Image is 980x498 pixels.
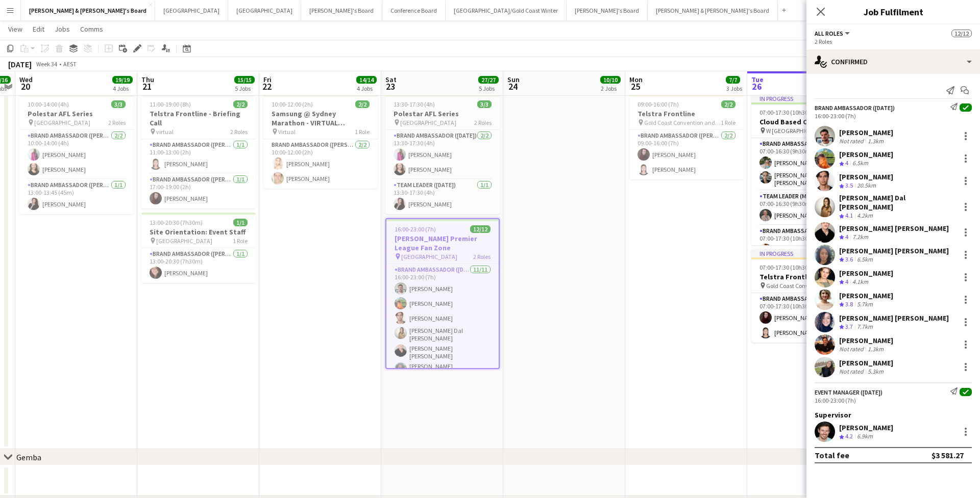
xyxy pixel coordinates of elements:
div: Not rated [839,368,866,375]
div: [PERSON_NAME] [PERSON_NAME] [839,246,949,255]
div: 1.3km [866,137,886,145]
div: 7.7km [855,323,875,331]
app-job-card: 13:30-17:30 (4h)3/3Polestar AFL Series [GEOGRAPHIC_DATA]2 RolesBrand Ambassador ([DATE])2/213:30-... [385,94,500,214]
div: In progress07:00-17:30 (10h30m)5/5Cloud Based Conference W [GEOGRAPHIC_DATA]3 RolesBrand Ambassad... [751,94,866,245]
div: [PERSON_NAME] [839,150,893,159]
span: 4 [845,233,848,241]
app-card-role: Brand Ambassador ([PERSON_NAME])1/117:00-19:00 (2h)[PERSON_NAME] [141,174,256,208]
span: 14/14 [356,76,377,84]
button: [PERSON_NAME] & [PERSON_NAME]'s Board [21,1,155,20]
span: 21 [140,81,154,92]
div: 4 Jobs [357,85,376,92]
span: Sun [507,75,520,84]
div: Gemba [16,452,41,462]
div: 5 Jobs [479,85,498,92]
span: Mon [629,75,643,84]
div: [PERSON_NAME] [839,291,893,300]
span: Wed [19,75,33,84]
button: [GEOGRAPHIC_DATA] [228,1,301,20]
div: Supervisor [806,410,980,420]
div: [PERSON_NAME] Dal [PERSON_NAME] [839,193,955,212]
app-card-role: Team Leader (Mon - Fri)1/107:00-16:30 (9h30m)[PERSON_NAME] [751,191,866,225]
div: 4.1km [850,278,870,286]
div: 2 Jobs [601,85,620,92]
app-card-role: Brand Ambassador ([PERSON_NAME])2/209:00-16:00 (7h)[PERSON_NAME][PERSON_NAME] [629,130,744,179]
span: W [GEOGRAPHIC_DATA] [766,127,828,135]
span: 26 [750,81,764,92]
div: 16:00-23:00 (7h) [815,397,972,404]
app-card-role: Brand Ambassador ([PERSON_NAME])2/207:00-17:30 (10h30m) [751,225,866,275]
div: [PERSON_NAME] [839,269,893,278]
h3: Job Fulfilment [806,5,980,18]
div: [PERSON_NAME] [839,336,893,345]
span: Jobs [55,24,70,34]
app-card-role: Brand Ambassador ([PERSON_NAME])1/111:00-13:00 (2h)[PERSON_NAME] [141,139,256,174]
app-card-role: Brand Ambassador ([PERSON_NAME])2/207:00-16:30 (9h30m)[PERSON_NAME][PERSON_NAME] [PERSON_NAME] [751,138,866,191]
span: Virtual [278,128,296,136]
h3: Cloud Based Conference [751,117,866,126]
a: Edit [29,22,48,36]
span: 3.6 [845,255,853,263]
span: View [8,24,22,34]
span: 3.5 [845,181,853,189]
span: 10:00-14:00 (4h) [28,100,69,108]
button: All roles [815,30,851,37]
span: 07:00-17:30 (10h30m) [759,264,816,271]
span: 1/1 [233,219,248,226]
div: 6.5km [850,159,870,168]
app-card-role: Team Leader ([DATE])1/113:30-17:30 (4h)[PERSON_NAME] [385,179,500,214]
span: 12/12 [470,225,491,233]
span: 4 [845,278,848,285]
span: 2/2 [355,100,370,108]
h3: Telstra Frontline [629,109,744,118]
span: [GEOGRAPHIC_DATA] [401,253,457,260]
span: 2/2 [721,100,736,108]
div: [PERSON_NAME] [PERSON_NAME] [839,313,949,323]
app-card-role: Brand Ambassador ([PERSON_NAME])2/210:00-12:00 (2h)[PERSON_NAME][PERSON_NAME] [263,139,378,189]
app-job-card: 09:00-16:00 (7h)2/2Telstra Frontline Gold Coast Convention and Exhibition Centre1 RoleBrand Ambas... [629,94,744,179]
a: Comms [76,22,107,36]
button: [PERSON_NAME]'s Board [567,1,648,20]
div: [PERSON_NAME] [PERSON_NAME] [839,224,949,233]
span: 4 [845,159,848,167]
h3: [PERSON_NAME] Premier League Fan Zone [386,234,499,252]
button: [PERSON_NAME]'s Board [301,1,382,20]
app-job-card: 10:00-14:00 (4h)3/3Polestar AFL Series [GEOGRAPHIC_DATA]2 RolesBrand Ambassador ([PERSON_NAME])2/... [19,94,134,214]
app-job-card: 16:00-23:00 (7h)12/12[PERSON_NAME] Premier League Fan Zone [GEOGRAPHIC_DATA]2 RolesBrand Ambassad... [385,218,500,369]
div: In progress07:00-17:30 (10h30m)2/2Telstra Frontline Gold Coast Convention and Exhibition Centre1 ... [751,249,866,343]
app-card-role: Brand Ambassador ([PERSON_NAME])1/113:00-20:30 (7h30m)[PERSON_NAME] [141,248,256,283]
div: In progress [751,249,866,257]
h3: Polestar AFL Series [19,109,134,118]
div: Confirmed [806,49,980,74]
span: Comms [80,24,103,34]
span: 3/3 [111,100,126,108]
div: 7.2km [850,233,870,242]
div: 5.3km [866,368,886,375]
span: 19/19 [112,76,133,84]
span: 4.1 [845,212,853,219]
div: 20.5km [855,181,878,190]
span: 10:00-12:00 (2h) [272,100,313,108]
div: 4.2km [855,212,875,220]
h3: Site Orientation: Event Staff [141,227,256,237]
button: [GEOGRAPHIC_DATA]/Gold Coast Winter [446,1,567,20]
app-card-role: Brand Ambassador ([DATE])2/213:30-17:30 (4h)[PERSON_NAME][PERSON_NAME] [385,130,500,179]
span: All roles [815,30,843,37]
app-job-card: 11:00-19:00 (8h)2/2Telstra Frontline - Briefing Call virtual2 RolesBrand Ambassador ([PERSON_NAME... [141,94,256,208]
span: 20 [18,81,33,92]
app-job-card: 13:00-20:30 (7h30m)1/1Site Orientation: Event Staff [GEOGRAPHIC_DATA]1 RoleBrand Ambassador ([PER... [141,213,256,283]
app-card-role: Brand Ambassador ([PERSON_NAME])1/113:00-13:45 (45m)[PERSON_NAME] [19,179,134,214]
span: Thu [141,75,154,84]
div: 10:00-12:00 (2h)2/2Samsung @ Sydney Marathon - VIRTUAL BRIEFING Virtual1 RoleBrand Ambassador ([P... [263,94,378,189]
div: [DATE] [8,59,32,69]
div: [PERSON_NAME] [839,172,893,181]
div: [PERSON_NAME] [839,128,893,137]
div: 5 Jobs [235,85,254,92]
div: 5.7km [855,300,875,309]
div: 4 Jobs [113,85,132,92]
span: 13:30-17:30 (4h) [394,100,435,108]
